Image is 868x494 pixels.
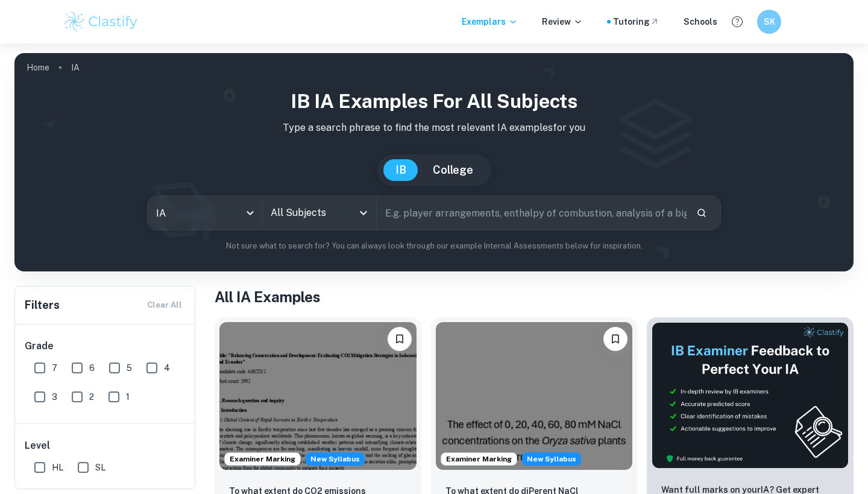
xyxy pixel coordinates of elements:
button: Search [691,203,712,223]
div: Starting from the May 2026 session, the ESS IA requirements have changed. We created this exempla... [522,452,581,466]
span: 2 [89,390,94,404]
h6: Filters [25,297,60,314]
img: Thumbnail [652,322,849,469]
a: Schools [684,15,717,28]
img: ESS IA example thumbnail: To what extent do diPerent NaCl concentr [436,322,633,470]
p: Exemplars [462,15,518,28]
span: HL [52,461,63,474]
span: New Syllabus [522,452,581,466]
span: SL [95,461,105,474]
span: 7 [52,361,57,375]
h1: All IA Examples [215,286,854,308]
span: 6 [89,361,95,375]
span: 4 [164,361,170,375]
button: IB [383,159,418,181]
a: Tutoring [613,15,659,28]
p: Review [542,15,583,28]
span: 1 [126,390,130,404]
img: profile cover [14,53,854,271]
p: Not sure what to search for? You can always look through our example Internal Assessments below f... [24,240,844,252]
img: ESS IA example thumbnail: To what extent do CO2 emissions contribu [219,322,417,470]
a: Home [27,59,49,76]
button: Bookmark [603,327,627,351]
span: 3 [52,390,57,404]
span: Examiner Marking [441,454,517,464]
input: E.g. player arrangements, enthalpy of combustion, analysis of a big city... [377,196,687,230]
button: Open [355,204,372,221]
span: 5 [127,361,132,375]
div: IA [148,196,262,230]
h6: SK [763,15,776,28]
h6: Grade [25,339,186,353]
button: College [421,159,485,181]
h1: IB IA examples for all subjects [24,87,844,116]
div: Starting from the May 2026 session, the ESS IA requirements have changed. We created this exempla... [306,452,365,466]
h6: Level [25,439,186,453]
p: IA [71,61,80,74]
button: SK [757,10,781,34]
img: Clastify logo [63,10,139,34]
span: Examiner Marking [225,454,300,464]
button: Bookmark [388,327,412,351]
p: Type a search phrase to find the most relevant IA examples for you [24,121,844,135]
span: New Syllabus [306,452,365,466]
button: Help and Feedback [727,11,747,32]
